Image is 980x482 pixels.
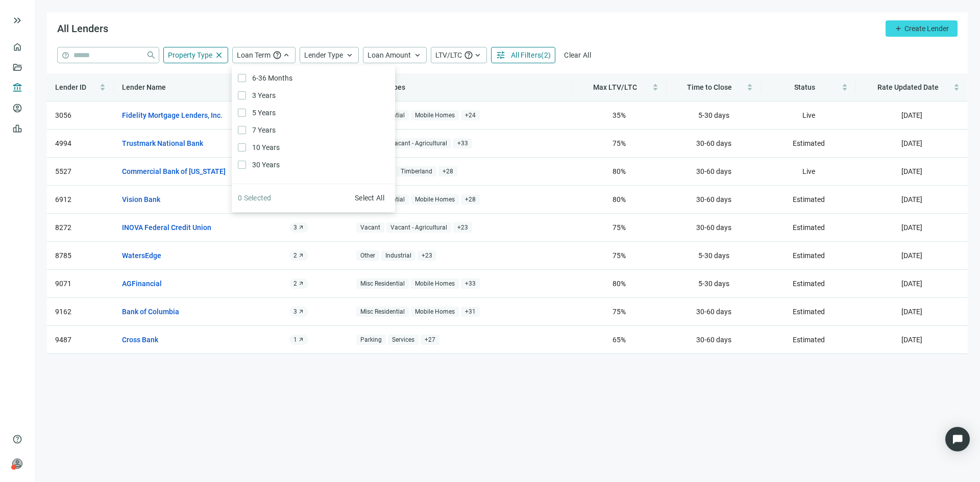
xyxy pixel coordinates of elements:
[886,20,958,37] button: addCreate Lender
[122,334,158,345] a: Cross Bank
[612,195,626,204] span: 80 %
[541,51,551,59] span: ( 2 )
[802,167,815,175] span: Live
[356,335,386,345] span: Parking
[381,250,415,261] span: Industrial
[411,307,459,317] span: Mobile Homes
[667,270,762,298] td: 5-30 days
[246,90,280,101] span: 3 Years
[356,307,409,317] span: Misc Residential
[298,309,304,315] span: arrow_outward
[47,186,114,214] td: 6912
[511,51,541,59] span: All Filters
[293,336,297,344] span: 1
[802,111,815,119] span: Live
[612,251,626,260] span: 75 %
[355,194,384,202] span: Select All
[564,51,591,59] span: Clear All
[901,223,922,232] span: [DATE]
[293,308,297,316] span: 3
[386,138,451,149] span: Vacant - Agricultural
[418,250,436,261] span: + 23
[453,138,472,149] span: + 33
[793,195,825,204] span: Estimated
[667,158,762,186] td: 30-60 days
[453,222,472,233] span: + 23
[11,14,23,27] button: keyboard_double_arrow_right
[122,83,166,91] span: Lender Name
[122,110,223,121] a: Fidelity Mortgage Lenders, Inc.
[461,110,480,121] span: + 24
[667,326,762,354] td: 30-60 days
[238,192,272,204] article: 0 Selected
[421,335,439,345] span: + 27
[47,102,114,130] td: 3056
[367,51,411,59] span: Loan Amount
[667,298,762,326] td: 30-60 days
[122,194,160,205] a: Vision Bank
[298,281,304,287] span: arrow_outward
[793,139,825,147] span: Estimated
[293,251,297,260] span: 2
[438,166,457,177] span: + 28
[687,83,732,91] span: Time to Close
[246,72,297,84] span: 6-36 Months
[122,306,179,317] a: Bank of Columbia
[122,222,211,233] a: INOVA Federal Credit Union
[356,278,409,289] span: Misc Residential
[559,47,596,63] button: Clear All
[293,223,297,232] span: 3
[12,83,19,93] span: account_balance
[47,158,114,186] td: 5527
[411,278,459,289] span: Mobile Homes
[612,308,626,316] span: 75 %
[793,251,825,260] span: Estimated
[47,130,114,158] td: 4994
[904,24,949,33] span: Create Lender
[47,214,114,242] td: 8272
[793,223,825,232] span: Estimated
[273,50,282,60] span: help
[345,50,354,60] span: keyboard_arrow_up
[214,50,224,60] span: close
[901,336,922,344] span: [DATE]
[237,51,271,59] span: Loan Term
[491,47,555,63] button: tuneAll Filters(2)
[612,280,626,288] span: 80 %
[411,110,459,121] span: Mobile Homes
[794,83,815,91] span: Status
[612,111,626,119] span: 35 %
[47,326,114,354] td: 9487
[55,83,86,91] span: Lender ID
[386,222,451,233] span: Vacant - Agricultural
[246,142,284,153] span: 10 Years
[473,50,482,60] span: keyboard_arrow_up
[298,224,304,231] span: arrow_outward
[12,459,22,469] span: person
[612,336,626,344] span: 65 %
[282,50,291,60] span: keyboard_arrow_up
[435,51,462,59] span: LTV/LTC
[496,50,506,60] span: tune
[901,280,922,288] span: [DATE]
[413,50,422,60] span: keyboard_arrow_up
[667,214,762,242] td: 30-60 days
[168,51,212,59] span: Property Type
[47,298,114,326] td: 9162
[877,83,939,91] span: Rate Updated Date
[612,223,626,232] span: 75 %
[246,159,284,170] span: 30 Years
[945,427,970,451] div: Open Intercom Messenger
[47,242,114,270] td: 8785
[350,190,389,206] button: Select All
[298,337,304,343] span: arrow_outward
[793,280,825,288] span: Estimated
[667,242,762,270] td: 5-30 days
[464,50,473,60] span: help
[901,308,922,316] span: [DATE]
[901,167,922,175] span: [DATE]
[388,335,419,345] span: Services
[62,52,69,59] span: help
[667,130,762,158] td: 30-60 days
